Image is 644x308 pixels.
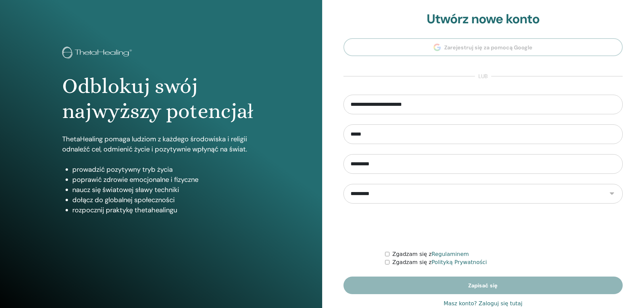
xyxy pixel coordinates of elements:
font: ThetaHealing pomaga ludziom z każdego środowiska i religii odnaleźć cel, odmienić życie i pozytyw... [62,135,247,153]
a: Polityką Prywatności [432,259,487,265]
a: Regulaminem [432,251,469,257]
font: poprawić zdrowie emocjonalne i fizyczne [72,175,198,184]
iframe: reCAPTCHA [432,214,534,240]
font: Zgadzam się z [392,251,431,257]
font: dołącz do globalnej społeczności [72,195,175,204]
font: Odblokuj swój najwyższy potencjał [62,74,253,123]
font: Zgadzam się z [392,259,431,265]
font: Masz konto? Zaloguj się tutaj [444,300,522,307]
font: Lub [478,73,488,80]
font: Utwórz nowe konto [427,10,540,27]
font: rozpocznij praktykę thetahealingu [72,206,177,214]
font: naucz się światowej sławy techniki [72,185,179,194]
font: prowadzić pozytywny tryb życia [72,165,173,174]
a: Masz konto? Zaloguj się tutaj [444,300,522,308]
